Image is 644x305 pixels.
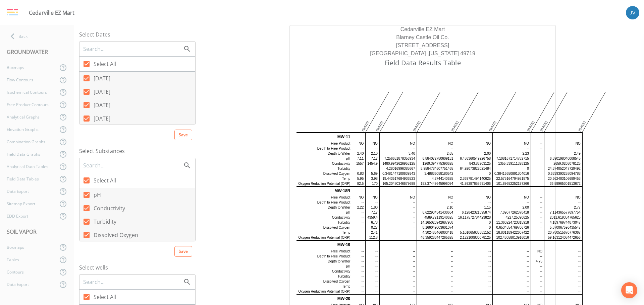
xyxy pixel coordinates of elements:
[544,171,582,176] td: 0.6339393258094788
[544,176,582,181] td: 20.662403106689453
[455,279,493,284] td: --
[366,274,380,279] td: --
[544,215,582,220] td: 2011.619384765625
[352,289,366,294] td: --
[417,274,455,279] td: --
[544,161,582,166] td: 2659.0205078125
[366,249,380,254] td: --
[417,181,455,186] td: -152.37449645996094
[297,186,352,195] td: MW-18R
[94,74,110,82] span: [DATE]
[493,176,531,181] td: 22.575164794921875
[297,264,352,269] td: pH
[297,220,352,225] td: Turbidity
[94,218,116,226] span: Turbidity
[379,176,417,181] td: 19.443517684936523
[94,293,116,301] span: Select All
[379,220,417,225] td: --
[297,215,352,220] td: Conductivity
[544,284,582,289] td: --
[379,210,417,215] td: --
[531,259,544,264] td: 4.75
[493,289,531,294] td: --
[621,282,637,298] div: Open Intercom Messenger
[417,284,455,289] td: --
[493,274,531,279] td: --
[379,205,417,210] td: --
[544,264,582,269] td: --
[455,274,493,279] td: --
[578,90,604,132] span: [DATE]
[531,249,544,254] td: NO
[297,141,352,146] td: Free Product
[455,289,493,294] td: --
[290,50,555,58] div: [GEOGRAPHIC_DATA] , [US_STATE] 49719
[455,166,493,171] td: 64.92073822021484
[455,235,493,240] td: -2.122100830078125
[352,166,366,171] td: --
[94,88,110,96] span: [DATE]
[531,171,544,176] td: --
[455,225,493,230] td: 0
[366,289,380,294] td: --
[379,146,417,151] td: --
[455,200,493,205] td: --
[366,195,380,200] td: NO
[290,25,555,33] div: Cedarville EZ Mart
[352,279,366,284] td: --
[531,151,544,156] td: --
[290,58,555,68] h3: Field Data Results Table
[79,147,196,155] label: Select Substances
[379,156,417,161] td: 7.256651878356934
[544,225,582,230] td: 5.870067596435547
[366,166,380,171] td: --
[379,200,417,205] td: --
[417,161,455,166] td: 1269.394775390625
[417,141,455,146] td: NO
[79,263,196,272] label: Select wells
[493,151,531,156] td: 2.23
[366,254,380,259] td: --
[417,205,455,210] td: 2.10
[379,274,417,279] td: --
[493,249,531,254] td: --
[531,264,544,269] td: --
[417,151,455,156] td: 2.65
[417,289,455,294] td: --
[417,210,455,215] td: 6.622934341430664
[83,45,183,53] input: Search...
[417,264,455,269] td: --
[352,215,366,220] td: --
[455,269,493,274] td: --
[531,205,544,210] td: --
[366,235,380,240] td: -112.8
[544,249,582,254] td: --
[7,9,18,16] img: logo
[531,181,544,186] td: --
[417,220,455,225] td: 14.165020942687988
[531,210,544,215] td: --
[544,210,582,215] td: 7.114365577697754
[531,289,544,294] td: --
[94,231,138,239] span: Dissolved Oxygen
[290,42,555,50] div: [STREET_ADDRESS]
[297,146,352,151] td: Depth to Free Product
[366,225,380,230] td: 0.27
[531,225,544,230] td: --
[493,171,531,176] td: 0.38416650891304016
[379,254,417,259] td: --
[493,166,531,171] td: 0
[366,269,380,274] td: --
[366,230,380,235] td: 2.41
[352,171,366,176] td: 0.83
[531,200,544,205] td: --
[297,249,352,254] td: Free Product
[379,259,417,264] td: --
[352,195,366,200] td: NO
[544,279,582,284] td: --
[531,176,544,181] td: --
[531,254,544,259] td: --
[417,146,455,151] td: --
[544,156,582,161] td: 6.590198040008545
[297,259,352,264] td: Depth to Water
